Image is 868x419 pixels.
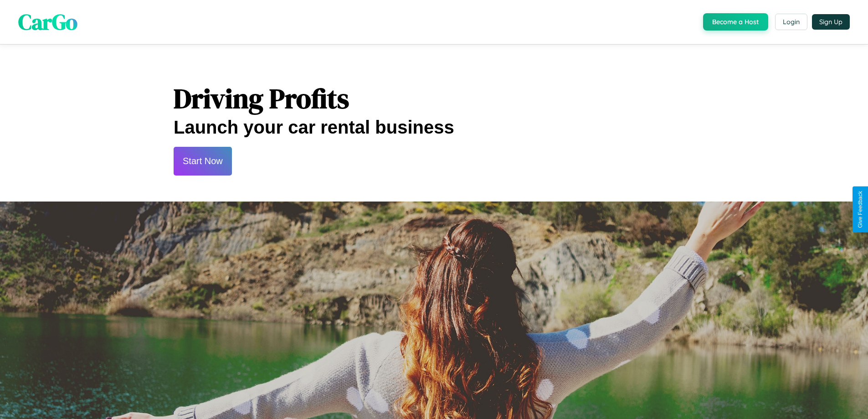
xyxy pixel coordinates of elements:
div: Give Feedback [857,191,863,228]
button: Become a Host [703,13,768,31]
button: Start Now [174,147,232,176]
span: CarGo [18,7,77,37]
button: Sign Up [812,14,850,30]
h1: Driving Profits [174,80,694,117]
h2: Launch your car rental business [174,117,694,138]
button: Login [775,14,807,30]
